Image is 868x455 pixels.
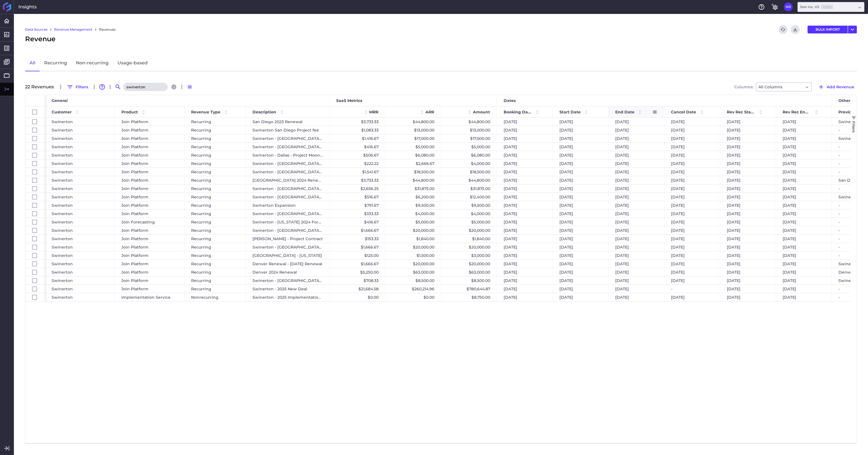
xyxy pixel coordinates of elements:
[609,184,664,193] div: [DATE]
[553,126,609,134] div: [DATE]
[246,176,330,184] div: [GEOGRAPHIC_DATA] 2024 Renewal
[497,176,553,184] div: [DATE]
[52,126,73,134] span: Swinerton
[497,184,553,193] div: [DATE]
[330,176,385,184] div: $3,733.33
[553,293,609,301] div: [DATE]
[497,159,553,167] div: [DATE]
[246,168,330,176] div: Swinerton - [GEOGRAPHIC_DATA] - Office Renewal
[121,135,148,142] span: Join Platform
[441,176,497,184] div: $44,800.00
[776,276,832,284] div: [DATE]
[664,168,720,176] div: [DATE]
[330,168,385,176] div: $1,541.67
[553,201,609,209] div: [DATE]
[441,268,497,276] div: $63,000.00
[553,168,609,176] div: [DATE]
[553,260,609,268] div: [DATE]
[369,110,378,115] span: MRR
[246,268,330,276] div: Denver 2024 Renewal
[720,226,776,234] div: [DATE]
[253,110,276,115] span: Description
[184,268,246,276] div: Recurring
[821,5,833,9] ins: Admin
[184,134,246,142] div: Recurring
[776,260,832,268] div: [DATE]
[609,134,664,142] div: [DATE]
[776,143,832,151] div: [DATE]
[441,193,497,201] div: $12,400.00
[385,168,441,176] div: $18,500.00
[441,118,497,126] div: $44,800.00
[609,151,664,159] div: [DATE]
[385,218,441,226] div: $5,000.00
[838,98,850,103] span: Other
[756,82,812,91] div: Dropdown select
[776,226,832,234] div: [DATE]
[330,260,385,268] div: $1,666.67
[184,126,246,134] div: Recurring
[664,126,720,134] div: [DATE]
[720,268,776,276] div: [DATE]
[246,226,330,234] div: Swinerton - [GEOGRAPHIC_DATA] - Office
[497,218,553,226] div: [DATE]
[776,176,832,184] div: [DATE]
[664,201,720,209] div: [DATE]
[441,126,497,134] div: $13,000.00
[720,251,776,259] div: [DATE]
[330,201,385,209] div: $791.67
[25,118,45,126] div: Press SPACE to select this row.
[184,243,246,251] div: Recurring
[553,193,609,201] div: [DATE]
[664,226,720,234] div: [DATE]
[246,285,330,293] div: Swinerton - 2025 New Deal
[553,235,609,243] div: [DATE]
[385,126,441,134] div: $13,000.00
[497,201,553,209] div: [DATE]
[184,260,246,268] div: Recurring
[330,118,385,126] div: $3,733.33
[52,98,68,103] span: General
[246,260,330,268] div: Denver Renewal - [DATE] Renewal
[497,293,553,301] div: [DATE]
[385,293,441,301] div: $0.00
[246,235,330,243] div: [PERSON_NAME] - Project Contract
[770,3,779,11] button: General Settings
[852,121,856,133] span: Filters
[720,285,776,293] div: [DATE]
[664,184,720,193] div: [DATE]
[776,134,832,142] div: [DATE]
[553,118,609,126] div: [DATE]
[441,293,497,301] div: $8,750.00
[184,218,246,226] div: Recurring
[720,118,776,126] div: [DATE]
[385,210,441,218] div: $4,000.00
[664,268,720,276] div: [DATE]
[504,110,532,115] span: Booking Date
[113,55,152,71] a: Usage-based
[121,110,138,115] span: Product
[246,210,330,218] div: Swinerton - [GEOGRAPHIC_DATA] - Vantage & Well
[497,143,553,151] div: [DATE]
[25,85,57,89] div: 22 Revenue s
[385,201,441,209] div: $9,500.00
[664,218,720,226] div: [DATE]
[664,293,720,301] div: [DATE]
[246,293,330,301] div: Swinerton - 2025 Implementation Fee
[720,276,776,284] div: [DATE]
[553,268,609,276] div: [DATE]
[246,193,330,201] div: Swinerton - [GEOGRAPHIC_DATA] 2024 Renewal
[720,168,776,176] div: [DATE]
[246,118,330,126] div: San Diego 2023 Renewal
[114,82,122,91] button: Search by
[664,243,720,251] div: [DATE]
[776,251,832,259] div: [DATE]
[40,55,71,71] a: Recurring
[553,134,609,142] div: [DATE]
[425,110,434,115] span: ARR
[246,143,330,151] div: Swinerton - [GEOGRAPHIC_DATA] Office - Project [GEOGRAPHIC_DATA] La Playa student Housing
[776,235,832,243] div: [DATE]
[497,126,553,134] div: [DATE]
[184,176,246,184] div: Recurring
[330,251,385,259] div: $125.00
